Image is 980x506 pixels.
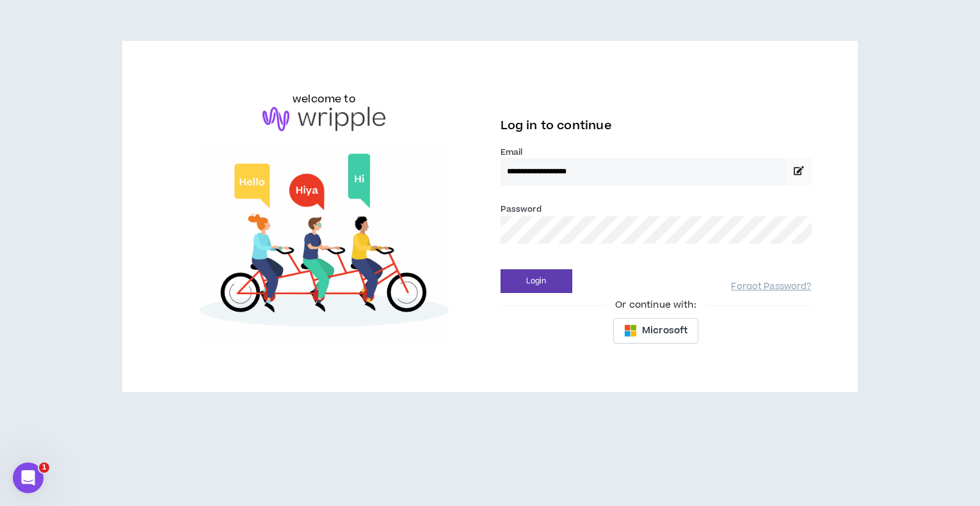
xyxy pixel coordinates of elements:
button: Login [501,269,572,293]
span: Or continue with: [606,298,705,312]
h6: welcome to [293,91,356,107]
a: Forgot Password? [731,281,811,293]
span: Log in to continue [501,118,612,134]
span: 1 [39,463,49,473]
span: Microsoft [642,324,687,338]
button: Microsoft [613,318,698,344]
img: Welcome to Wripple [168,144,479,342]
label: Email [501,146,812,158]
img: logo-brand.png [262,107,385,131]
iframe: Intercom live chat [13,463,44,493]
label: Password [501,203,542,215]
